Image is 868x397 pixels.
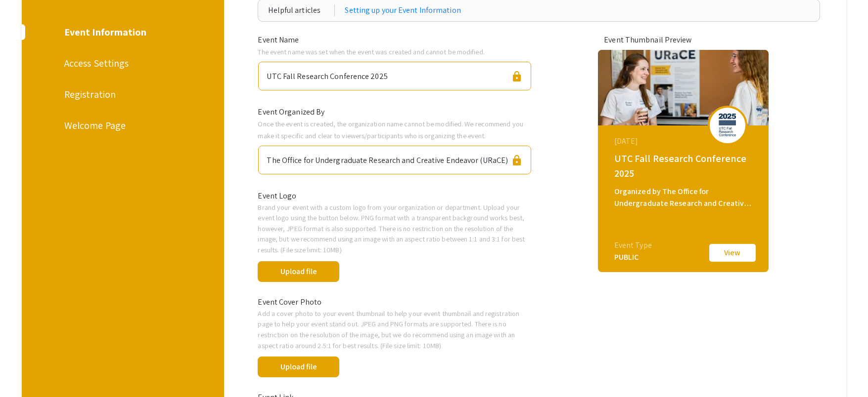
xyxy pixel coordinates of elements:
div: UTC Fall Research Conference 2025 [267,66,387,82]
span: The event name was set when the event was created and cannot be modified. [258,47,484,56]
div: Event Name [250,34,539,46]
img: utc-fall-research-conference-2025_eventCoverPhoto_a5c7b2__thumb.jpg [598,50,769,125]
span: lock [511,71,523,82]
div: Event Information [64,25,180,40]
div: Event Thumbnail Preview [604,34,762,46]
div: PUBLIC [614,251,652,263]
div: The Office for Undergraduate Research and Creative Endeavor (URaCE) [267,150,508,166]
p: Brand your event with a custom logo from your organization or department. Upload your event logo ... [258,202,531,255]
div: Event Cover Photo [250,296,539,308]
div: Event Type [614,239,652,251]
span: Once the event is created, the organization name cannot be modified. We recommend you make it spe... [258,119,523,140]
div: Helpful articles [268,4,335,16]
a: Setting up your Event Information [345,4,460,16]
div: Registration [64,87,180,102]
button: Upload file [258,261,339,282]
div: Access Settings [64,56,180,71]
img: utc-fall-research-conference-2025_eventLogo_d5b72a_.png [713,113,742,137]
div: Welcome Page [64,118,180,133]
div: Event Organized By [250,106,539,118]
p: Add a cover photo to your event thumbnail to help your event thumbnail and registration page to h... [258,308,531,351]
div: Event Logo [250,190,539,202]
iframe: Chat [7,353,42,390]
button: View [708,242,757,263]
div: UTC Fall Research Conference 2025 [614,151,755,181]
span: lock [511,155,523,166]
div: Organized by The Office for Undergraduate Research and Creative Endeavor (URaCE) [614,186,755,209]
button: Upload file [258,357,339,377]
div: [DATE] [614,135,755,147]
span: done [348,259,372,283]
span: done [348,355,372,378]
